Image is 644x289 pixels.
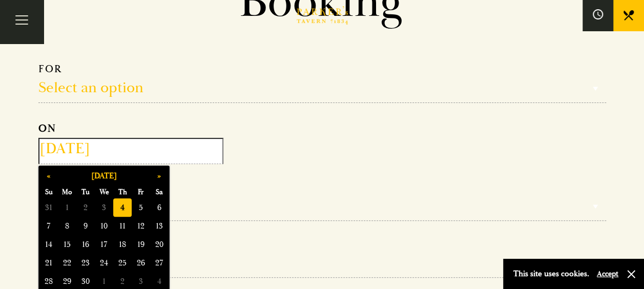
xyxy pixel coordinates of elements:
[58,186,76,198] span: Mo
[58,198,76,217] span: 1
[39,186,58,198] span: Su
[150,235,169,254] span: 20
[95,235,113,254] span: 17
[39,167,58,185] button: «
[95,186,113,198] span: We
[150,167,169,185] button: »
[39,198,58,217] span: 31
[113,254,132,272] span: 25
[132,235,150,254] span: 19
[150,254,169,272] span: 27
[76,217,95,235] span: 9
[95,198,113,217] span: 3
[39,217,58,235] span: 7
[150,198,169,217] span: 6
[132,198,150,217] span: 5
[95,217,113,235] span: 10
[132,217,150,235] span: 12
[150,217,169,235] span: 13
[39,254,58,272] span: 21
[58,235,76,254] span: 15
[58,217,76,235] span: 8
[76,235,95,254] span: 16
[113,235,132,254] span: 18
[113,186,132,198] span: Th
[132,254,150,272] span: 26
[76,254,95,272] span: 23
[113,217,132,235] span: 11
[76,198,95,217] span: 2
[132,186,150,198] span: Fr
[39,235,58,254] span: 14
[113,198,132,217] span: 4
[597,269,618,279] button: Accept
[76,186,95,198] span: Tu
[58,167,150,185] button: [DATE]
[150,186,169,198] span: Sa
[95,254,113,272] span: 24
[38,122,56,135] strong: ON
[513,266,589,281] p: This site uses cookies.
[58,254,76,272] span: 22
[626,269,636,279] button: Close and accept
